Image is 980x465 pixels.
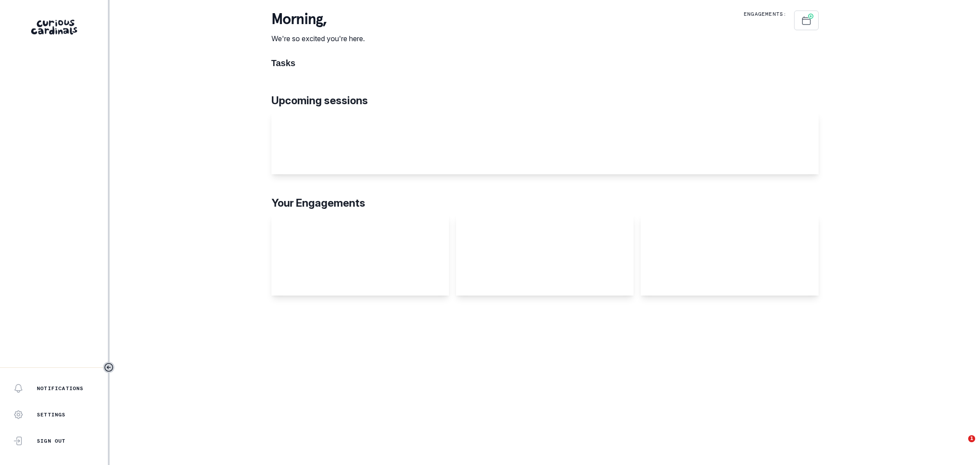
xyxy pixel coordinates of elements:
p: Engagements: [744,11,787,18]
p: We're so excited you're here. [271,33,365,44]
p: Upcoming sessions [271,93,819,109]
p: Sign Out [37,437,66,444]
p: Notifications [37,385,84,392]
button: Toggle sidebar [103,362,114,373]
p: morning , [271,11,365,28]
p: Settings [37,411,66,418]
p: Your Engagements [271,195,819,211]
h1: Tasks [271,58,819,68]
iframe: Intercom live chat [950,435,971,456]
span: 1 [968,435,975,442]
img: Curious Cardinals Logo [31,20,77,35]
button: Schedule Sessions [794,11,819,30]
